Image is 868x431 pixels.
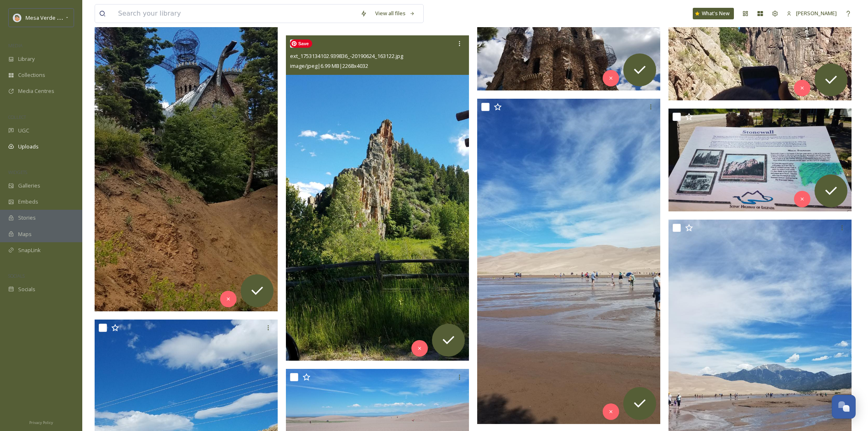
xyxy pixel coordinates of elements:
[18,87,54,95] span: Media Centres
[18,246,41,254] span: SnapLink
[782,5,841,21] a: [PERSON_NAME]
[8,169,27,175] span: WIDGETS
[29,420,53,425] span: Privacy Policy
[18,182,40,190] span: Galleries
[8,273,25,279] span: SOCIALS
[668,109,852,211] img: ext_1753134105.000328_-20190624_162537.jpg
[114,5,356,23] input: Search your library
[26,14,76,21] span: Mesa Verde Country
[8,114,26,120] span: COLLECT
[286,35,469,361] img: ext_1753134102.939836_-20190624_163122.jpg
[18,55,35,63] span: Library
[18,214,36,222] span: Stories
[29,417,53,427] a: Privacy Policy
[796,9,837,17] span: [PERSON_NAME]
[18,285,35,293] span: Socials
[832,395,856,419] button: Open Chat
[693,8,734,19] a: What's New
[18,198,38,206] span: Embeds
[290,39,312,48] span: Save
[290,62,368,70] span: image/jpeg | 6.99 MB | 2268 x 4032
[18,71,45,79] span: Collections
[13,14,21,22] img: MVC%20SnapSea%20logo%20%281%29.png
[18,143,39,151] span: Uploads
[8,42,23,49] span: MEDIA
[18,230,32,238] span: Maps
[18,127,29,134] span: UGC
[371,5,419,21] a: View all files
[290,52,403,60] span: ext_1753134102.939836_-20190624_163122.jpg
[477,99,660,424] img: ext_1753134099.781812_-20190625_105505.jpg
